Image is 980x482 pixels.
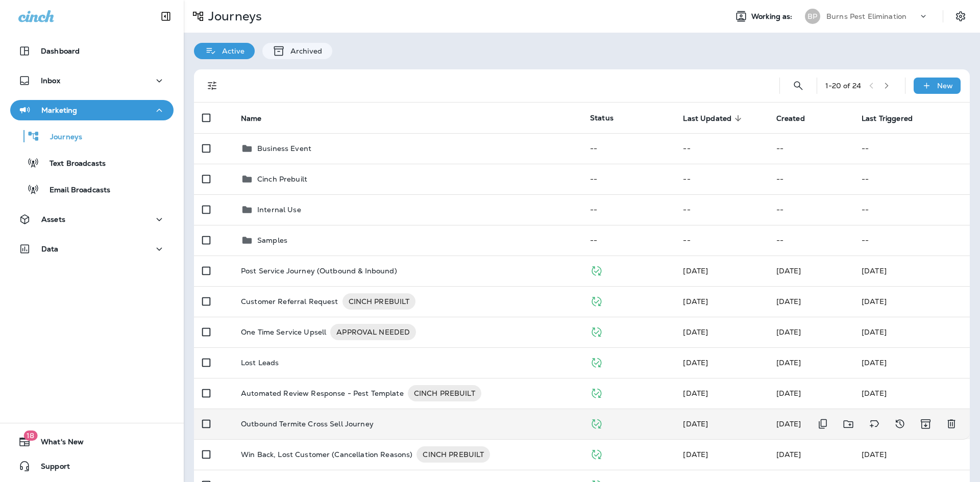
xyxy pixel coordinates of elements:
span: Anthony Olivias [683,266,708,275]
span: Last Updated [683,114,745,123]
td: -- [675,194,768,225]
button: 18What's New [10,432,174,452]
span: Anthony Olivias [776,450,801,459]
td: -- [853,225,970,256]
span: Created [776,114,818,123]
span: Anthony Olivias [683,327,708,337]
span: Name [241,114,262,123]
button: View Changelog [890,414,910,435]
span: Jason Munk [776,327,801,337]
span: Status [590,113,614,122]
button: Email Broadcasts [10,179,174,200]
button: Dashboard [10,41,174,61]
button: Delete [941,414,962,435]
td: [DATE] [853,378,970,409]
span: Published [590,357,603,366]
span: Frank Carreno [776,389,801,398]
span: Last Updated [683,114,731,123]
td: -- [853,164,970,194]
span: Name [241,114,275,123]
span: Published [590,296,603,305]
button: Collapse Sidebar [152,6,180,27]
span: CINCH PREBUILT [342,296,416,307]
p: Business Event [257,144,311,153]
span: Last Triggered [862,114,913,123]
p: Text Broadcasts [39,159,106,169]
td: [DATE] [853,256,970,286]
p: Win Back, Lost Customer (Cancellation Reasons) [241,446,412,463]
span: Anthony Olivias [683,389,708,398]
span: Jason Munk [683,450,708,459]
span: Jason Munk [683,358,708,367]
span: Jason Munk [776,297,801,306]
td: -- [853,133,970,164]
td: -- [675,133,768,164]
span: APPROVAL NEEDED [330,327,416,337]
td: -- [768,194,853,225]
td: [DATE] [853,347,970,378]
span: Anthony Olivias [683,419,708,428]
button: Settings [951,7,970,26]
p: Outbound Termite Cross Sell Journey [241,420,374,428]
span: CINCH PREBUILT [416,449,490,460]
button: Marketing [10,100,174,120]
p: Cinch Prebuilt [257,175,307,183]
td: -- [582,194,675,225]
p: Burns Pest Elimination [826,12,906,20]
td: [DATE] [853,317,970,347]
button: Filters [202,75,223,96]
button: Support [10,456,174,476]
div: APPROVAL NEEDED [330,324,416,340]
p: Archived [285,47,322,55]
p: Internal Use [257,206,301,214]
button: Add tags [864,414,885,435]
p: Marketing [41,106,77,114]
td: [DATE] [853,439,970,470]
td: -- [582,164,675,194]
p: Automated Review Response - Pest Template [241,385,404,401]
button: Move to folder [838,414,859,435]
span: Support [31,462,70,474]
p: Lost Leads [241,359,279,367]
p: Data [41,245,59,253]
span: Jason Munk [776,358,801,367]
p: One Time Service Upsell [241,324,326,340]
span: Published [590,326,603,336]
div: CINCH PREBUILT [408,385,481,401]
span: Last Triggered [862,114,926,123]
span: Published [590,418,603,427]
span: Published [590,388,603,397]
span: Published [590,265,603,274]
td: -- [582,225,675,256]
span: Anthony Olivias [683,297,708,306]
td: -- [675,164,768,194]
button: Text Broadcasts [10,152,174,173]
span: Published [590,449,603,458]
div: CINCH PREBUILT [416,446,490,463]
p: New [937,82,953,90]
td: -- [853,194,970,225]
div: BP [805,9,820,24]
button: Search Journeys [788,75,808,96]
p: Email Broadcasts [39,186,110,195]
button: Inbox [10,70,174,91]
p: Journeys [204,9,262,24]
span: Working as: [751,12,795,21]
button: Assets [10,209,174,230]
p: Inbox [41,77,60,85]
td: -- [768,164,853,194]
button: Duplicate [813,414,833,435]
p: Dashboard [41,47,80,55]
button: Archive [915,414,936,435]
td: -- [768,225,853,256]
td: -- [675,225,768,256]
span: What's New [31,438,84,450]
button: Data [10,239,174,259]
span: Anthony Olivias [776,266,801,275]
span: 18 [23,430,37,441]
p: Assets [41,215,65,223]
td: -- [768,133,853,164]
button: Journeys [10,125,174,147]
span: CINCH PREBUILT [408,388,481,398]
p: Journeys [40,133,82,142]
